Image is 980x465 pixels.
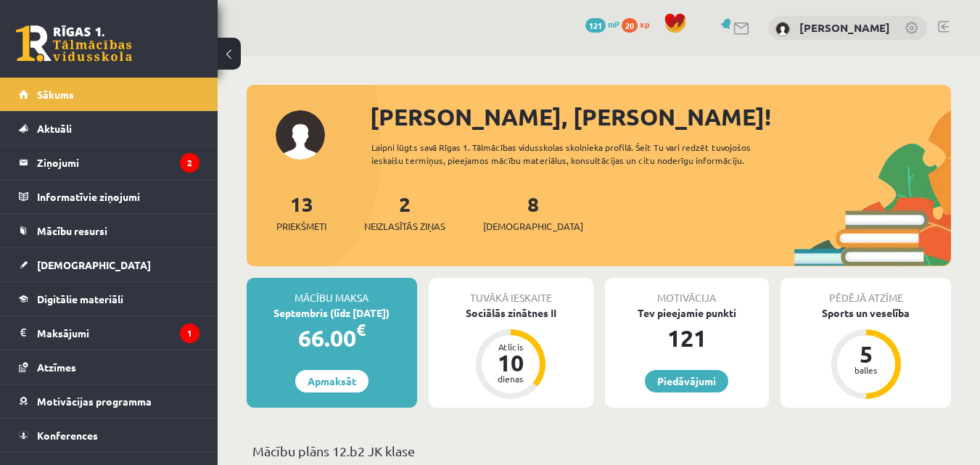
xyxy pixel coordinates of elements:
[19,180,199,213] a: Informatīvie ziņojumi
[37,258,151,271] span: [DEMOGRAPHIC_DATA]
[180,324,199,343] i: 1
[781,278,951,305] div: Pēdējā atzīme
[622,18,656,30] a: 20 xp
[605,321,770,355] div: 121
[276,219,326,234] span: Priekšmeti
[429,278,593,305] div: Tuvākā ieskaite
[19,112,199,145] a: Aktuāli
[489,342,532,351] div: Atlicis
[19,419,199,452] a: Konferences
[19,316,199,350] a: Maksājumi1
[19,146,199,179] a: Ziņojumi2
[252,441,945,461] p: Mācību plāns 12.b2 JK klase
[645,370,728,392] a: Piedāvājumi
[640,18,649,30] span: xp
[37,180,199,213] legend: Informatīvie ziņojumi
[247,321,417,355] div: 66.00
[781,305,951,401] a: Sports un veselība 5 balles
[37,146,199,179] legend: Ziņojumi
[622,18,638,33] span: 20
[19,78,199,111] a: Sākums
[37,429,98,442] span: Konferences
[844,366,888,374] div: balles
[483,219,583,234] span: [DEMOGRAPHIC_DATA]
[429,305,593,321] div: Sociālās zinātnes II
[371,141,794,167] div: Laipni lūgts savā Rīgas 1. Tālmācības vidusskolas skolnieka profilā. Šeit Tu vari redzēt tuvojošo...
[19,214,199,247] a: Mācību resursi
[37,122,72,135] span: Aktuāli
[19,384,199,418] a: Motivācijas programma
[356,319,366,340] span: €
[37,395,152,408] span: Motivācijas programma
[247,305,417,321] div: Septembris (līdz [DATE])
[605,278,770,305] div: Motivācija
[37,224,107,237] span: Mācību resursi
[585,18,606,33] span: 121
[781,305,951,321] div: Sports un veselība
[37,361,76,374] span: Atzīmes
[429,305,593,401] a: Sociālās zinātnes II Atlicis 10 dienas
[605,305,770,321] div: Tev pieejamie punkti
[16,25,132,62] a: Rīgas 1. Tālmācības vidusskola
[37,292,123,305] span: Digitālie materiāli
[276,191,326,234] a: 13Priekšmeti
[483,191,583,234] a: 8[DEMOGRAPHIC_DATA]
[364,219,445,234] span: Neizlasītās ziņas
[608,18,619,30] span: mP
[844,342,888,366] div: 5
[19,350,199,384] a: Atzīmes
[19,282,199,316] a: Digitālie materiāli
[489,351,532,374] div: 10
[180,153,199,173] i: 2
[247,278,417,305] div: Mācību maksa
[295,370,368,392] a: Apmaksāt
[585,18,619,30] a: 121 mP
[37,88,74,101] span: Sākums
[19,248,199,281] a: [DEMOGRAPHIC_DATA]
[364,191,445,234] a: 2Neizlasītās ziņas
[37,316,199,350] legend: Maksājumi
[775,22,790,36] img: Heidija Močane
[489,374,532,383] div: dienas
[370,99,951,134] div: [PERSON_NAME], [PERSON_NAME]!
[799,20,890,35] a: [PERSON_NAME]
